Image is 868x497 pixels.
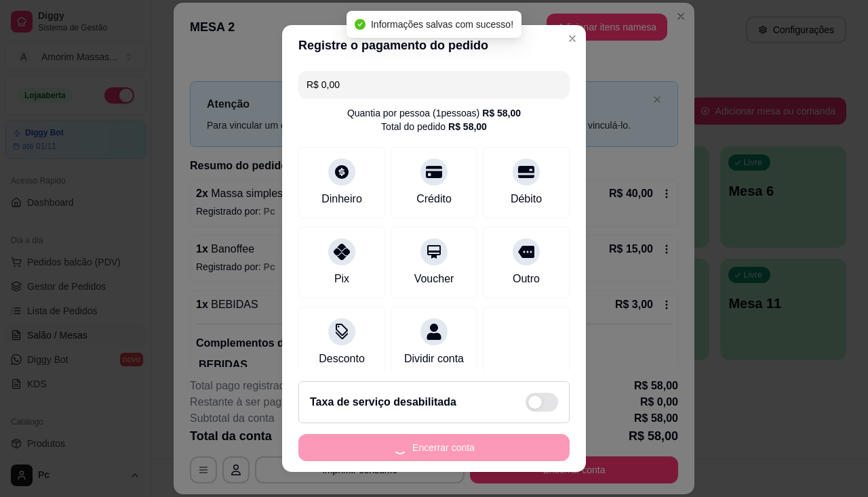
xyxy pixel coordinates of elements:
[381,120,487,133] div: Total do pedido
[334,271,349,287] div: Pix
[310,394,456,410] h2: Taxa de serviço desabilitada
[307,71,561,98] input: Ex.: hambúrguer de cordeiro
[414,271,454,287] div: Voucher
[416,191,452,207] div: Crédito
[371,19,513,30] span: Informações salvas com sucesso!
[482,106,521,120] div: R$ 58,00
[511,191,542,207] div: Débito
[404,351,464,367] div: Dividir conta
[448,120,487,133] div: R$ 58,00
[561,28,583,49] button: Close
[319,351,365,367] div: Desconto
[347,106,521,120] div: Quantia por pessoa ( 1 pessoas)
[282,25,586,66] header: Registre o pagamento do pedido
[355,19,366,30] span: check-circle
[513,271,540,287] div: Outro
[321,191,362,207] div: Dinheiro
